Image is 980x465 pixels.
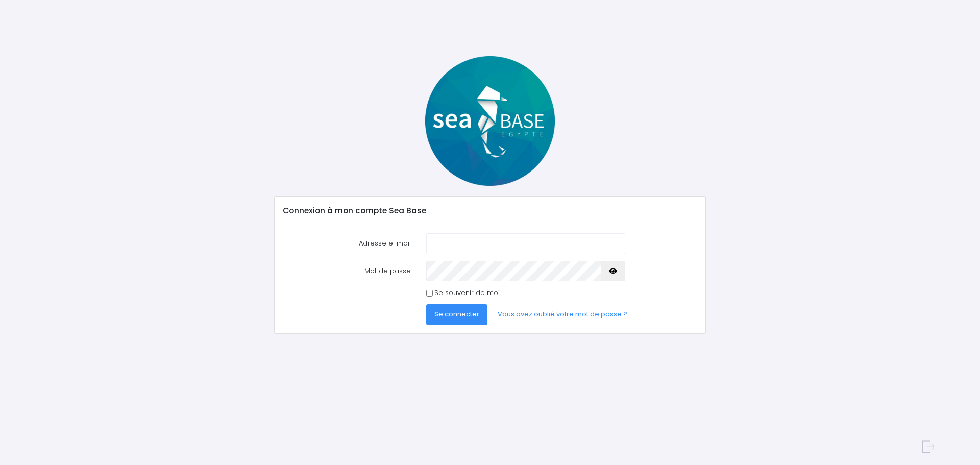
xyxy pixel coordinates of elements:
[276,233,419,254] label: Adresse e-mail
[434,309,479,319] span: Se connecter
[276,261,419,281] label: Mot de passe
[275,197,705,225] div: Connexion à mon compte Sea Base
[426,304,487,325] button: Se connecter
[434,288,500,298] label: Se souvenir de moi
[489,304,635,325] a: Vous avez oublié votre mot de passe ?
